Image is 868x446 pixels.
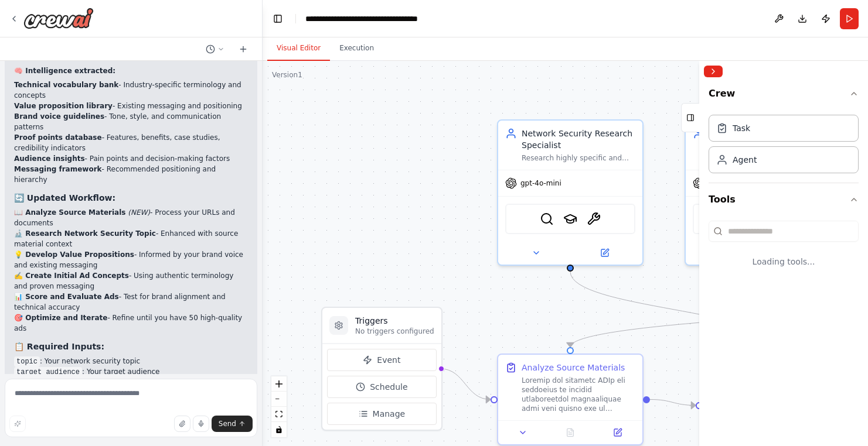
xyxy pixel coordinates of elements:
g: Edge from d1a88788-683f-4ce1-b1a9-778dfa2c0c47 to 6b93206a-d4e3-4dd0-90a4-2477952f008c [650,394,696,411]
button: Crew [709,82,859,110]
li: - Test for brand alignment and technical accuracy [14,291,248,313]
div: Network Security Research SpecialistResearch highly specific and technical network security topic... [497,119,644,266]
button: Event [327,349,437,371]
div: Crew [709,110,859,183]
strong: 🎯 Optimize and Iterate [14,314,107,322]
div: Agent [733,154,757,166]
button: toggle interactivity [271,422,287,437]
strong: ✍️ Create Initial Ad Concepts [14,272,129,280]
button: zoom in [271,376,287,392]
strong: 🔄 Updated Workflow: [14,193,115,203]
strong: 🔬 Research Network Security Topic [14,229,156,238]
li: - Using authentic terminology and proven messaging [14,270,248,291]
li: - Recommended positioning and hierarchy [14,164,248,185]
button: Start a new chat [234,42,253,56]
button: Open in side panel [597,426,638,440]
li: : Your network security topic [14,356,248,366]
li: - Existing messaging and positioning [14,101,248,111]
img: ArxivPaperTool [587,212,601,226]
button: Hide left sidebar [270,11,286,27]
div: React Flow controls [271,376,287,437]
li: - Pain points and decision-making factors [14,153,248,164]
div: Loading tools... [709,246,859,277]
div: Network Security Research Specialist [522,128,635,151]
span: Send [219,419,236,428]
li: - Features, benefits, case studies, credibility indicators [14,132,248,153]
button: Manage [327,403,437,425]
button: zoom out [271,392,287,407]
img: SerplyScholarSearchTool [563,212,577,226]
img: Logo [23,8,94,29]
div: Version 1 [272,70,302,80]
button: Schedule [327,376,437,398]
button: Visual Editor [267,36,330,61]
button: Switch to previous chat [201,42,229,56]
strong: 💡 Develop Value Propositions [14,251,134,259]
div: TriggersNo triggers configuredEventScheduleManage [321,307,442,431]
button: Collapse right sidebar [704,66,723,77]
div: Technical Value Proposition StrategistTransform technical network security research into compelli... [685,119,831,266]
div: Analyze Source Materials [522,362,625,373]
strong: 🧠 Intelligence extracted: [14,67,115,75]
g: Edge from triggers to d1a88788-683f-4ce1-b1a9-778dfa2c0c47 [440,363,491,406]
p: No triggers configured [355,327,434,336]
em: (NEW) [128,208,150,217]
strong: Technical vocabulary bank [14,81,118,89]
li: : Your target audience [14,366,248,377]
button: Click to speak your automation idea [193,416,209,432]
li: - Process your URLs and documents [14,207,248,228]
button: Open in side panel [571,246,638,260]
strong: 📊 Score and Evaluate Ads [14,293,119,301]
button: Send [212,416,253,432]
code: target_audience [14,367,82,378]
button: No output available [546,426,595,440]
span: Manage [373,408,406,420]
button: Tools [709,183,859,216]
strong: Audience insights [14,155,85,163]
span: Event [377,354,400,366]
img: SerplyWebSearchTool [540,212,554,226]
div: Task [733,122,750,134]
strong: Brand voice guidelines [14,112,104,121]
button: Execution [330,36,383,61]
h3: Triggers [355,315,434,327]
span: Schedule [370,381,407,393]
button: Improve this prompt [9,416,26,432]
strong: 📖 Analyze Source Materials [14,208,125,217]
strong: Value proposition library [14,102,113,110]
li: - Enhanced with source material context [14,228,248,249]
li: - Refine until you have 50 high-quality ads [14,313,248,334]
div: Loremip dol sitametc ADIp eli seddoeius te incidid utlaboreetdol magnaaliquae admi veni quisno ex... [522,376,635,413]
span: gpt-4o-mini [520,179,561,188]
li: - Tone, style, and communication patterns [14,111,248,132]
strong: Proof points database [14,133,102,142]
div: Analyze Source MaterialsLoremip dol sitametc ADIp eli seddoeius te incidid utlaboreetdol magnaali... [497,354,644,445]
strong: 📋 Required Inputs: [14,342,104,351]
li: - Informed by your brand voice and existing messaging [14,249,248,270]
div: Research highly specific and technical network security topics like {topic}, identifying cutting-... [522,153,635,163]
div: Tools [709,216,859,286]
button: fit view [271,407,287,422]
li: - Industry-specific terminology and concepts [14,80,248,101]
button: Upload files [174,416,190,432]
nav: breadcrumb [305,13,467,25]
g: Edge from 679e8cb0-df2e-4159-895f-eaceee25ce8b to 6b93206a-d4e3-4dd0-90a4-2477952f008c [564,272,781,347]
button: Toggle Sidebar [695,61,704,446]
strong: Messaging framework [14,165,102,173]
code: topic [14,356,40,367]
